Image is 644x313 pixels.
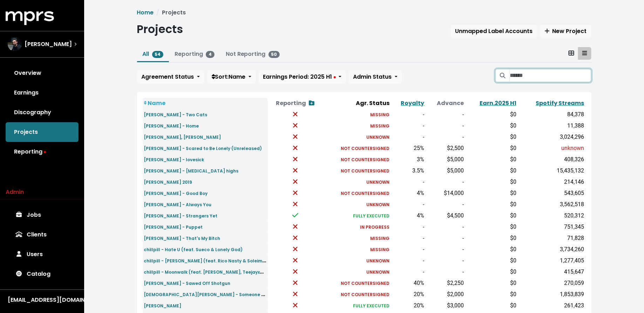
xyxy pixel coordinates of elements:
td: 3,562,518 [518,199,585,210]
small: [PERSON_NAME] - Scared to Be Lonely (Unreleased) [144,145,262,151]
a: Spotify Streams [536,99,584,107]
td: 1,277,405 [518,255,585,266]
span: Sort: Name [212,73,246,81]
small: [PERSON_NAME] - Home [144,123,199,129]
td: $0 [465,154,518,165]
a: Users [6,244,79,264]
div: [EMAIL_ADDRESS][DOMAIN_NAME] [8,296,76,304]
td: 4% [391,210,426,221]
a: [PERSON_NAME] - Home [144,122,199,130]
button: New Project [540,25,591,38]
span: 50 [269,51,280,58]
td: $0 [465,188,518,199]
a: [DEMOGRAPHIC_DATA][PERSON_NAME] - Someone To Love [144,290,278,298]
h1: Projects [137,22,183,36]
span: Admin Status [353,73,392,81]
small: UNKNOWN [366,179,389,185]
td: 15,435,132 [518,165,585,176]
a: [PERSON_NAME] - Sawed Off Shotgun [144,279,231,287]
a: chillpill - Hate U (feat. Sueco & Lonely God) [144,245,243,253]
small: [PERSON_NAME] - lovesick [144,157,204,163]
td: $0 [465,131,518,143]
td: 4% [391,188,426,199]
a: Royalty [401,99,425,107]
td: 40% [391,278,426,289]
span: $5,000 [447,156,464,163]
td: 3,024,296 [518,131,585,143]
small: NOT COUNTERSIGNED [341,190,389,196]
small: [PERSON_NAME] - That's My Bitch [144,235,221,241]
td: $0 [465,199,518,210]
a: [PERSON_NAME] - Always You [144,200,212,208]
td: - [426,199,466,210]
button: Agreement Status [137,70,204,84]
small: [PERSON_NAME] - [MEDICAL_DATA] highs [144,168,239,174]
a: Reporting [6,142,79,162]
td: $0 [465,266,518,278]
small: chillpill - Hate U (feat. Sueco & Lonely God) [144,247,243,253]
td: - [426,176,466,188]
small: IN PROGRESS [360,224,389,230]
span: $14,000 [444,190,464,196]
small: [PERSON_NAME] - Two Cats [144,112,208,118]
th: Advance [426,98,466,109]
a: [PERSON_NAME] [144,301,182,309]
td: - [426,109,466,120]
td: - [426,266,466,278]
span: Earnings Period: 2025 H1 [263,73,336,81]
small: NOT COUNTERSIGNED [341,280,389,286]
td: 214,146 [518,176,585,188]
th: Reporting [268,98,323,109]
span: $3,000 [447,302,464,309]
li: Projects [154,8,186,17]
a: [PERSON_NAME] 2019 [144,178,192,186]
td: 261,423 [518,300,585,311]
a: Home [137,8,154,17]
nav: breadcrumb [137,8,591,17]
th: Name [143,98,268,109]
span: $5,000 [447,167,464,174]
span: Agreement Status [142,73,194,81]
td: - [426,255,466,266]
button: Admin Status [349,70,402,84]
span: 4 [206,51,215,58]
td: - [426,221,466,233]
a: All54 [143,50,164,58]
button: Unmapped Label Accounts [451,25,537,38]
a: [PERSON_NAME] - Strangers Yet [144,211,218,220]
td: 84,378 [518,109,585,120]
a: chillpill - Moonwalk (feat. [PERSON_NAME], Teejayx6 & Cousin Stizz) [144,268,298,276]
td: 415,647 [518,266,585,278]
td: 25% [391,143,426,154]
a: mprs logo [6,14,54,22]
small: chillpill - [PERSON_NAME] (feat. Rico Nasty & Soleima) [144,256,268,265]
small: [PERSON_NAME] - Always You [144,202,212,208]
td: - [391,221,426,233]
a: Reporting4 [175,50,215,58]
a: [PERSON_NAME] - Two Cats [144,110,208,118]
th: Agr. Status [323,98,391,109]
td: - [391,120,426,131]
a: Earnings [6,83,79,103]
td: $0 [465,109,518,120]
td: - [391,266,426,278]
a: [PERSON_NAME], [PERSON_NAME] [144,133,221,141]
a: [PERSON_NAME] - Puppet [144,223,203,231]
span: Unmapped Label Accounts [455,27,533,35]
a: ​[PERSON_NAME] - Good Boy [144,189,208,197]
small: MISSING [370,112,389,118]
small: UNKNOWN [366,258,389,264]
td: - [391,255,426,266]
td: - [391,109,426,120]
td: 408,326 [518,154,585,165]
small: UNKNOWN [366,202,389,208]
td: $0 [465,233,518,244]
svg: Card View [569,50,574,56]
td: $0 [465,244,518,255]
a: Catalog [6,264,79,284]
span: $2,000 [447,291,464,298]
td: $0 [465,210,518,221]
small: NOT COUNTERSIGNED [341,145,389,151]
span: unknown [562,145,584,151]
td: 20% [391,300,426,311]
